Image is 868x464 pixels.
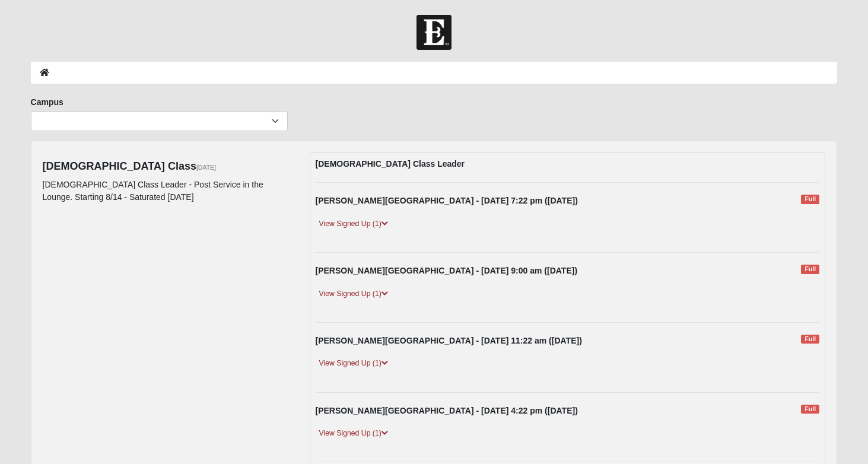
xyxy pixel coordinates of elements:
span: Full [801,335,819,344]
span: Full [801,195,819,204]
span: Full [801,265,819,274]
strong: [PERSON_NAME][GEOGRAPHIC_DATA] - [DATE] 7:22 pm ([DATE]) [316,196,578,205]
strong: [DEMOGRAPHIC_DATA] Class Leader [316,159,465,169]
strong: [PERSON_NAME][GEOGRAPHIC_DATA] - [DATE] 4:22 pm ([DATE]) [316,406,578,415]
a: View Signed Up (1) [316,218,392,230]
strong: [PERSON_NAME][GEOGRAPHIC_DATA] - [DATE] 11:22 am ([DATE]) [316,336,582,345]
p: [DEMOGRAPHIC_DATA] Class Leader - Post Service in the Lounge. Starting 8/14 - Saturated [DATE] [43,179,292,204]
a: View Signed Up (1) [316,288,392,300]
span: Full [801,405,819,414]
a: View Signed Up (1) [316,427,392,440]
h4: [DEMOGRAPHIC_DATA] Class [43,160,292,173]
img: Church of Eleven22 Logo [416,15,452,50]
label: Campus [31,96,63,108]
small: [DATE] [196,164,216,171]
a: View Signed Up (1) [316,357,392,370]
strong: [PERSON_NAME][GEOGRAPHIC_DATA] - [DATE] 9:00 am ([DATE]) [316,266,578,275]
